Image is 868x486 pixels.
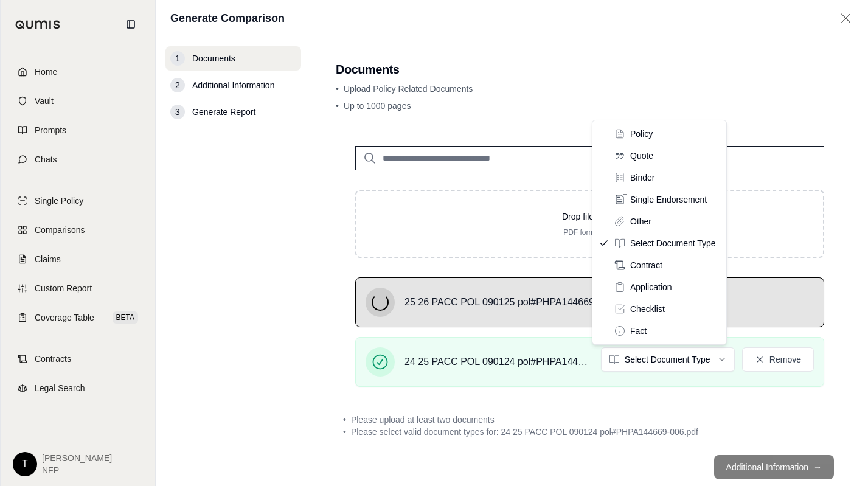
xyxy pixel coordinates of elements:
span: Other [630,215,651,227]
span: Contract [630,259,662,271]
span: Binder [630,172,654,184]
span: Application [630,281,672,293]
span: Single Endorsement [630,193,707,206]
span: Policy [630,128,653,140]
span: Quote [630,150,653,162]
span: Checklist [630,303,665,315]
span: Fact [630,325,647,337]
span: Select Document Type [630,237,716,249]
